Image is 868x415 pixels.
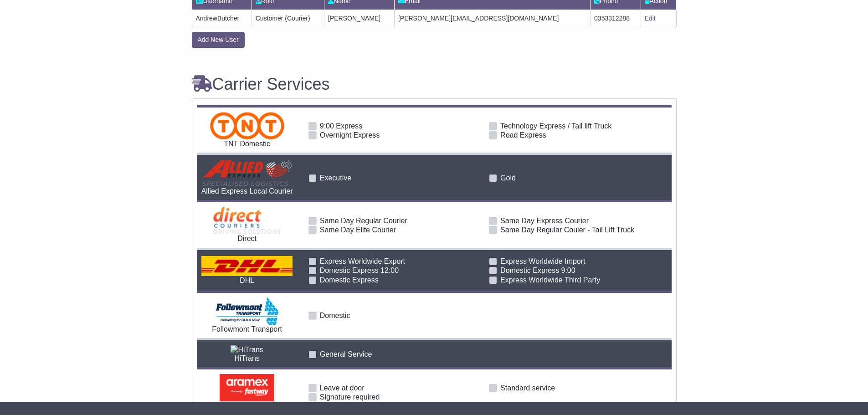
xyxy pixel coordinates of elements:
[500,384,555,392] span: Standard service
[210,112,284,139] img: TNT Domestic
[320,350,372,358] span: General Service
[192,75,677,93] h3: Carrier Services
[252,10,324,27] td: Customer (Courier)
[645,15,656,22] a: Edit
[500,266,575,274] span: Domestic Express 9:00
[192,32,245,48] button: Add New User
[201,256,293,276] img: DHL
[500,131,546,139] span: Road Express
[220,374,274,401] img: Aramex
[192,10,252,27] td: AndrewButcher
[500,122,611,130] span: Technology Express / Tail lift Truck
[201,234,293,243] div: Direct
[394,10,590,27] td: [PERSON_NAME][EMAIL_ADDRESS][DOMAIN_NAME]
[320,217,407,225] span: Same Day Regular Courier
[320,122,362,130] span: 9:00 Express
[320,131,380,139] span: Overnight Express
[320,276,379,284] span: Domestic Express
[216,297,278,325] img: Followmont Transport
[591,10,641,27] td: 0353312288
[213,207,281,234] img: Direct
[201,187,293,195] div: Allied Express Local Courier
[500,174,516,182] span: Gold
[320,393,380,401] span: Signature required
[320,257,405,265] span: Express Worldwide Export
[320,174,351,182] span: Executive
[320,266,399,274] span: Domestic Express 12:00
[201,159,293,187] img: Allied Express Local Courier
[320,312,350,319] span: Domestic
[201,276,293,285] div: DHL
[320,384,365,392] span: Leave at door
[500,226,634,234] span: Same Day Regular Couier - Tail Lift Truck
[320,226,396,234] span: Same Day Elite Courier
[324,10,395,27] td: [PERSON_NAME]
[201,401,293,410] div: Aramex
[201,139,293,148] div: TNT Domestic
[500,217,589,225] span: Same Day Express Courier
[201,354,293,363] div: HiTrans
[500,257,585,265] span: Express Worldwide Import
[201,325,293,333] div: Followmont Transport
[500,276,600,284] span: Express Worldwide Third Party
[231,345,263,354] img: HiTrans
